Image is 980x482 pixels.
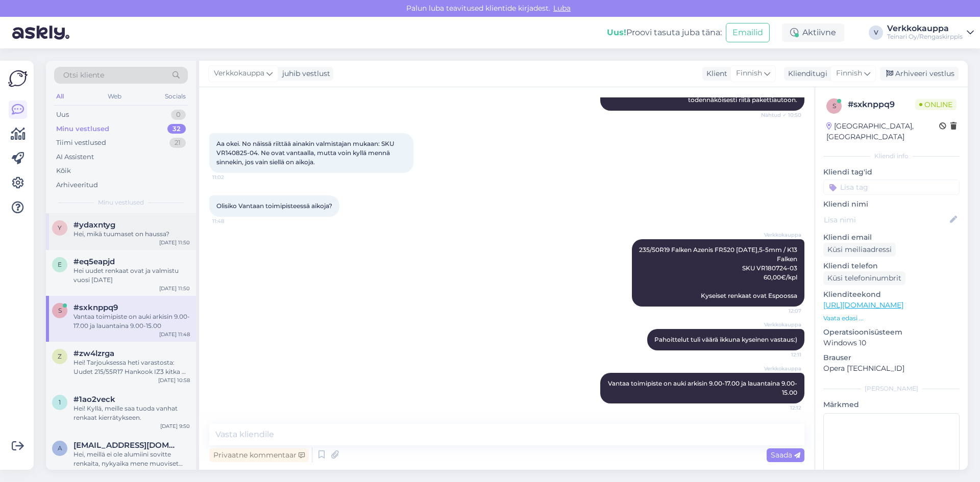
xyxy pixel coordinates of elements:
[163,90,188,103] div: Socials
[836,68,862,79] span: Finnish
[158,376,190,384] div: [DATE] 10:58
[726,23,770,42] button: Emailid
[56,152,94,162] div: AI Assistent
[73,257,115,266] span: #eq5eapjd
[8,69,28,88] img: Askly Logo
[58,261,62,268] span: e
[59,398,61,406] span: 1
[823,338,960,348] p: Windows 10
[160,422,190,430] div: [DATE] 9:50
[169,138,186,148] div: 21
[832,102,836,110] span: s
[73,220,115,230] span: #ydaxntyg
[826,121,939,142] div: [GEOGRAPHIC_DATA], [GEOGRAPHIC_DATA]
[216,140,396,166] span: Aa okei. No näissä riittää ainakin valmistajan mukaan: SKU VR140825-04. Ne ovat vantaalla, mutta ...
[167,124,186,134] div: 32
[880,67,959,81] div: Arhiveeri vestlus
[73,266,190,285] div: Hei uudet renkaat ovat ja valmistu vuosi [DATE]
[73,230,190,239] div: Hei, mikä tuumaset on haussa?
[654,336,797,343] span: Pahoittelut tuli väärä ikkuna kyseinen vastaus:)
[763,404,801,412] span: 12:12
[54,90,66,103] div: All
[823,314,960,323] p: Vaata edasi ...
[784,68,827,79] div: Klienditugi
[823,399,960,410] p: Märkmed
[214,68,264,79] span: Verkkokauppa
[607,28,626,37] b: Uus!
[278,68,330,79] div: juhib vestlust
[823,232,960,243] p: Kliendi email
[608,379,797,396] span: Vantaa toimipiste on auki arkisin 9.00-17.00 ja lauantaina 9.00-15.00
[823,300,903,310] a: [URL][DOMAIN_NAME]
[823,327,960,338] p: Operatsioonisüsteem
[823,151,960,161] div: Kliendi info
[823,243,896,257] div: Küsi meiliaadressi
[63,70,104,81] span: Otsi kliente
[763,321,801,328] span: Verkkokauppa
[607,27,722,39] div: Proovi tasuta juba täna:
[159,239,190,246] div: [DATE] 11:50
[58,352,62,360] span: z
[73,312,190,331] div: Vantaa toimipiste on auki arkisin 9.00-17.00 ja lauantaina 9.00-15.00
[73,441,180,450] span: ari.sharif@kanresta.fi
[887,24,963,33] div: Verkkokauppa
[823,384,960,393] div: [PERSON_NAME]
[73,404,190,422] div: Hei! Kyllä, meille saa tuoda vanhat renkaat kierrätykseen.
[887,24,974,41] a: VerkkokauppaTeinari Oy/Rengaskirppis
[73,358,190,376] div: Hei! Tarjouksessa heti varastosta: Uudet 215/55R17 Hankook IZ3 kitka 👉 120 €/kpl (ovh. 145 €) – S...
[58,444,62,452] span: a
[824,214,948,225] input: Lisa nimi
[56,180,98,190] div: Arhiveeritud
[782,23,844,42] div: Aktiivne
[56,110,69,120] div: Uus
[73,349,114,358] span: #zw4lzrga
[73,303,118,312] span: #sxknppq9
[216,202,332,210] span: Olisiko Vantaan toimipisteessä aikoja?
[56,166,71,176] div: Kõik
[869,26,883,40] div: V
[736,68,762,79] span: Finnish
[98,198,144,207] span: Minu vestlused
[823,289,960,300] p: Klienditeekond
[823,180,960,195] input: Lisa tag
[212,173,251,181] span: 11:02
[763,351,801,359] span: 12:11
[702,68,727,79] div: Klient
[763,365,801,372] span: Verkkokauppa
[56,124,109,134] div: Minu vestlused
[73,450,190,468] div: Hei, meillä ei ole alumiini sovitte renkaita, nykyaika mene muoviset kaikille:)
[550,4,574,13] span: Luba
[763,307,801,315] span: 12:07
[887,33,963,41] div: Teinari Oy/Rengaskirppis
[212,217,251,225] span: 11:48
[160,468,190,476] div: [DATE] 9:05
[823,167,960,177] p: Kliendi tag'id
[159,285,190,292] div: [DATE] 11:50
[763,231,801,239] span: Verkkokauppa
[823,271,905,285] div: Küsi telefoninumbrit
[58,224,62,232] span: y
[56,138,106,148] div: Tiimi vestlused
[823,363,960,374] p: Opera [TECHNICAL_ID]
[823,352,960,363] p: Brauser
[823,199,960,210] p: Kliendi nimi
[209,448,309,462] div: Privaatne kommentaar
[761,111,801,119] span: Nähtud ✓ 10:50
[639,246,797,299] span: 235/50R19 Falken Azenis FR520 [DATE],5-5mm / K13 Falken SKU VR180724-03 60,00€/kpl Kyseiset renka...
[848,98,915,111] div: # sxknppq9
[58,307,62,314] span: s
[915,99,957,110] span: Online
[73,395,115,404] span: #1ao2veck
[823,261,960,271] p: Kliendi telefon
[106,90,124,103] div: Web
[771,450,800,460] span: Saada
[171,110,186,120] div: 0
[159,331,190,338] div: [DATE] 11:48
